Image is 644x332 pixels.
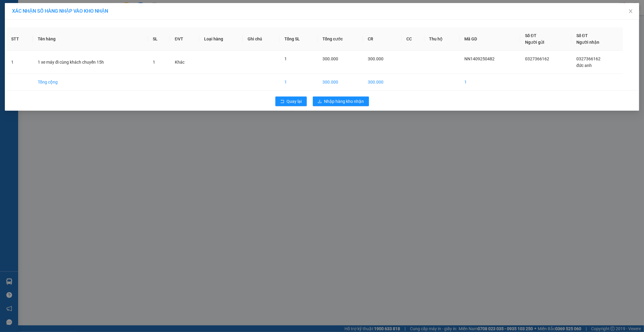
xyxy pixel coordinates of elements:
span: 0327366162 [576,56,601,61]
span: Người nhận [576,40,599,45]
td: Tổng cộng [33,74,148,90]
th: CR [363,27,402,51]
th: Thu hộ [425,27,460,51]
span: NN1409250482 [465,56,495,61]
th: Tổng SL [280,27,318,51]
th: Ghi chú [243,27,279,51]
td: 300.000 [318,74,363,90]
th: Loại hàng [199,27,243,51]
td: 1 [6,51,33,74]
th: STT [6,27,33,51]
th: SL [148,27,170,51]
span: đức anh [576,63,592,68]
span: Người gửi [525,40,544,45]
span: rollback [280,99,284,104]
td: 1 [460,74,520,90]
span: Nhập hàng kho nhận [324,98,364,105]
td: 1 xe máy đi cùng khách chuyến 15h [33,51,148,74]
span: 0327366162 [525,56,549,61]
span: 1 [153,60,155,65]
button: Close [622,3,639,20]
span: XÁC NHẬN SỐ HÀNG NHẬP VÀO KHO NHẬN [12,8,108,14]
th: ĐVT [170,27,199,51]
th: Tổng cước [318,27,363,51]
button: downloadNhập hàng kho nhận [313,96,369,106]
td: 1 [280,74,318,90]
span: download [318,99,322,104]
th: Mã GD [460,27,520,51]
span: Số ĐT [576,33,588,38]
span: 300.000 [322,56,338,61]
span: Quay lại [287,98,302,105]
th: CC [402,27,425,51]
span: close [628,9,633,14]
span: 1 [284,56,287,61]
td: Khác [170,51,199,74]
button: rollbackQuay lại [275,96,307,106]
th: Tên hàng [33,27,148,51]
span: 300.000 [368,56,383,61]
td: 300.000 [363,74,402,90]
span: Số ĐT [525,33,537,38]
